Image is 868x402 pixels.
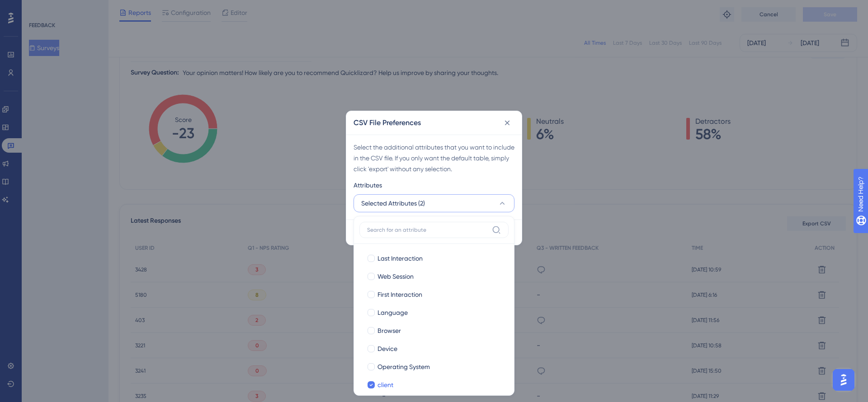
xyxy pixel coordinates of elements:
[830,366,857,393] iframe: UserGuiding AI Assistant Launcher
[377,379,393,390] span: client
[377,361,430,372] span: Operating System
[377,343,397,354] span: Device
[361,198,425,209] span: Selected Attributes (2)
[354,142,514,174] div: Select the additional attributes that you want to include in the CSV file. If you only want the d...
[367,226,488,234] input: Search for an attribute
[354,117,421,128] h2: CSV File Preferences
[377,253,423,264] span: Last Interaction
[377,289,422,300] span: First Interaction
[377,271,414,282] span: Web Session
[377,325,401,336] span: Browser
[21,2,57,13] span: Need Help?
[354,180,382,191] span: Attributes
[377,307,408,318] span: Language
